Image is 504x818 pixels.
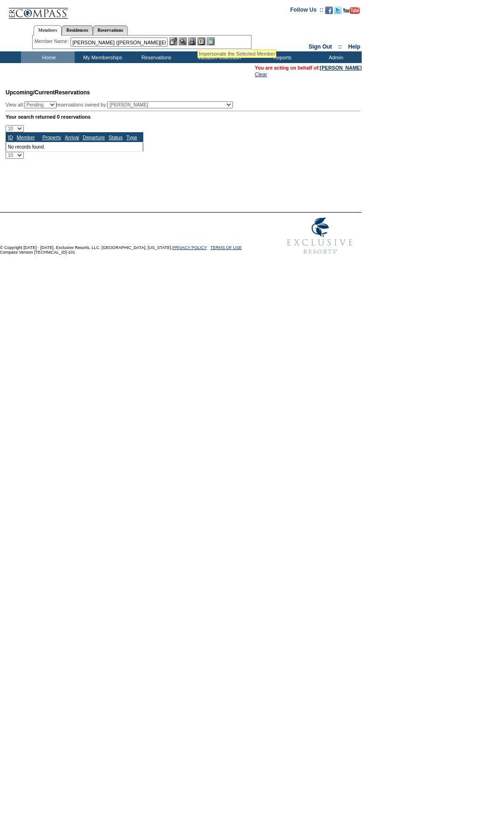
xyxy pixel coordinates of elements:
a: Clear [255,71,267,77]
a: Arrival [65,135,79,140]
td: Follow Us :: [290,6,323,17]
a: ID [8,135,13,140]
img: Reservations [197,37,205,45]
img: View [179,37,187,45]
img: b_calculator.gif [207,37,215,45]
a: Sign Out [308,43,332,50]
img: b_edit.gif [169,37,177,45]
a: [PERSON_NAME] [320,65,362,71]
a: Member [17,135,35,140]
a: Help [348,43,360,50]
td: Reports [254,51,308,63]
img: Follow us on Twitter [334,7,342,14]
img: Impersonate [188,37,196,45]
span: :: [338,43,342,50]
a: Property [42,135,61,140]
td: Reservations [128,51,182,63]
td: No records found. [6,142,143,151]
td: My Memberships [75,51,128,63]
div: View all: reservations owned by: [6,101,237,108]
img: Exclusive Resorts [278,213,362,259]
img: Subscribe to our YouTube Channel [343,7,360,14]
span: Reservations [6,89,90,96]
a: Type [126,135,137,140]
a: Departure [83,135,105,140]
span: Upcoming/Current [6,89,55,96]
a: Members [34,25,62,36]
a: Status [109,135,123,140]
a: TERMS OF USE [210,245,242,250]
td: Vacation Collection [182,51,254,63]
div: Impersonate the Selected Member [199,51,275,57]
span: You are acting on behalf of: [255,65,362,71]
a: Reservations [93,25,128,35]
a: Residences [62,25,93,35]
div: Member Name: [35,37,70,45]
a: PRIVACY POLICY [172,245,207,250]
div: Your search returned 0 reservations [6,114,360,120]
a: Become our fan on Facebook [325,9,333,15]
td: Admin [308,51,362,63]
img: Become our fan on Facebook [325,7,333,14]
a: Follow us on Twitter [334,9,342,15]
a: Subscribe to our YouTube Channel [343,9,360,15]
td: Home [21,51,75,63]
